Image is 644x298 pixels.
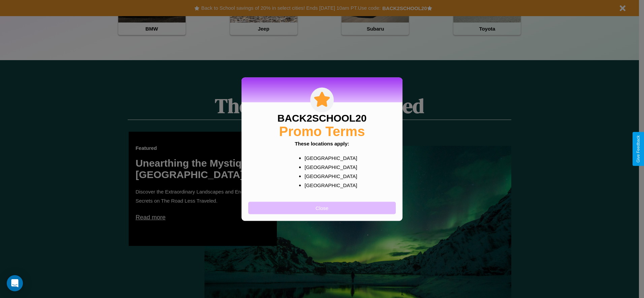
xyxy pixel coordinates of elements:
p: [GEOGRAPHIC_DATA] [304,171,353,180]
b: These locations apply: [295,140,349,146]
p: [GEOGRAPHIC_DATA] [304,162,353,171]
button: Close [248,202,396,214]
h2: Promo Terms [279,124,365,139]
h3: BACK2SCHOOL20 [277,112,366,124]
div: Open Intercom Messenger [7,275,23,291]
div: Give Feedback [636,135,641,163]
p: [GEOGRAPHIC_DATA] [304,180,353,189]
p: [GEOGRAPHIC_DATA] [304,153,353,162]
